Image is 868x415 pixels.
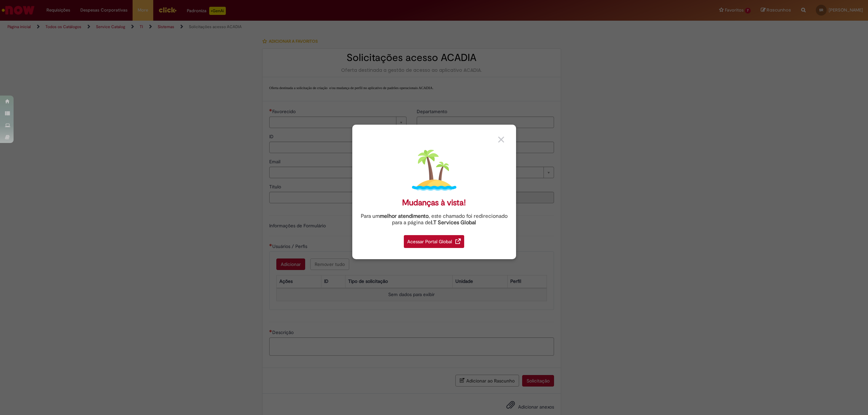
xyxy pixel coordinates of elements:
[431,215,476,226] a: I.T Services Global
[357,213,511,226] div: Para um , este chamado foi redirecionado para a página de
[412,148,456,192] img: island.png
[455,238,461,244] img: redirect_link.png
[380,213,429,220] strong: melhor atendimento
[498,137,504,143] img: close_button_grey.png
[402,198,466,208] div: Mudanças à vista!
[404,231,464,248] a: Acessar Portal Global
[404,235,464,248] div: Acessar Portal Global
